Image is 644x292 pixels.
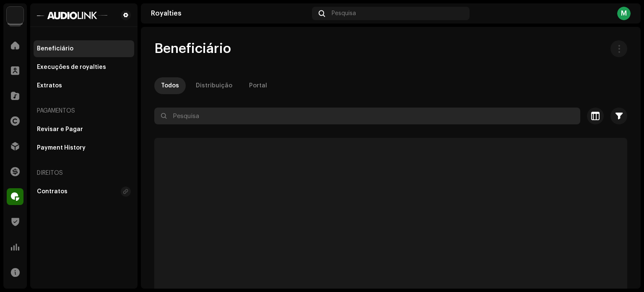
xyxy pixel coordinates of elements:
[34,139,134,156] re-m-nav-item: Payment History
[196,77,232,94] div: Distribuição
[34,163,134,183] re-a-nav-header: Direitos
[332,10,356,17] span: Pesquisa
[37,64,106,71] div: Execuções de royalties
[34,40,134,57] re-m-nav-item: Beneficiário
[37,10,107,20] img: 1601779f-85bc-4fc7-87b8-abcd1ae7544a
[34,59,134,76] re-m-nav-item: Execuções de royalties
[161,77,179,94] div: Todos
[249,77,267,94] div: Portal
[37,188,68,195] div: Contratos
[37,45,73,52] div: Beneficiário
[34,101,134,121] re-a-nav-header: Pagamentos
[154,108,580,124] input: Pesquisa
[151,10,309,17] div: Royalties
[37,145,86,151] div: Payment History
[37,82,62,89] div: Extratos
[34,77,134,94] re-m-nav-item: Extratos
[617,7,631,20] div: M
[34,121,134,138] re-m-nav-item: Revisar e Pagar
[7,7,23,24] img: 730b9dfe-18b5-4111-b483-f30b0c182d82
[37,126,83,133] div: Revisar e Pagar
[34,183,134,200] re-m-nav-item: Contratos
[154,40,231,57] span: Beneficiário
